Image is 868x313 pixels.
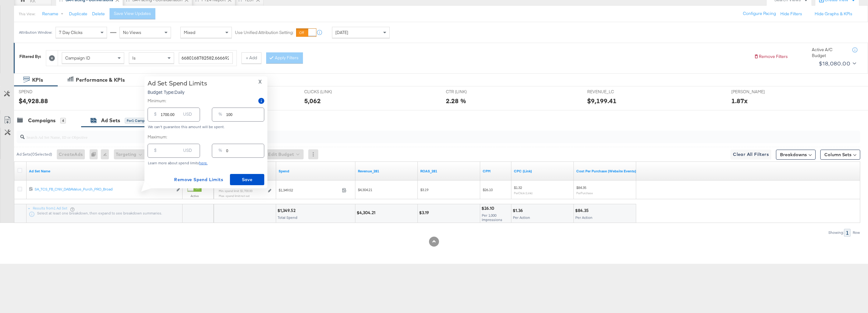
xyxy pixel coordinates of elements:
[278,215,297,220] span: Total Spend
[420,169,478,174] a: ROAS_281
[76,76,125,84] div: Performance & KPIs
[148,98,166,104] label: Minimum:
[780,11,802,17] button: Hide Filters
[241,52,261,64] button: + Add
[819,59,850,68] div: $18,080.00
[199,161,207,165] a: here.
[575,208,591,214] div: $84.35
[446,89,493,95] span: CTR (LINK)
[216,146,225,157] div: %
[481,205,496,211] div: $26.10
[731,96,748,105] div: 1.87x
[335,30,348,35] span: [DATE]
[28,117,56,124] div: Campaigns
[235,30,294,36] label: Use Unified Attribution Setting:
[230,174,264,185] button: Save
[587,89,634,95] span: REVENUE_LC
[69,11,87,17] button: Duplicate
[181,146,194,157] div: USD
[739,8,780,19] button: Configure Pacing
[152,110,159,121] div: $
[731,89,778,95] span: [PERSON_NAME]
[258,77,262,86] span: X
[19,30,52,35] div: Attribution Window:
[184,30,195,35] span: Mixed
[123,30,141,35] span: No Views
[482,213,502,222] span: Per 1,000 Impressions
[172,174,226,185] button: Remove Spend Limits
[59,30,83,35] span: 7 Day Clicks
[148,161,264,165] div: Learn more about spend limits
[25,128,781,141] input: Search Ad Set Name, ID or Objective
[92,11,105,17] button: Delete
[304,96,321,105] div: 5,062
[419,210,431,216] div: $3.19
[148,79,207,87] div: Ad Set Spend Limits
[576,169,636,174] a: The average cost for each purchase tracked by your Custom Audience pixel on your website after pe...
[65,55,90,61] span: Campaign ID
[35,187,173,192] div: SA_TCS_FB_CNV_DABAValue_Purch_PRO_Broad
[513,208,525,214] div: $1.36
[32,76,43,84] div: KPIs
[90,149,101,159] div: 0
[730,150,771,160] button: Clear All Filters
[820,150,860,160] button: Column Sets
[219,189,252,193] sub: Min. spend limit: $1,700.00
[576,191,593,195] sub: Per Purchase
[587,96,617,105] div: $9,199.41
[17,152,52,157] div: Ad Sets ( 0 Selected)
[60,118,66,123] div: 4
[148,134,264,140] label: Maximum:
[514,185,522,190] span: $1.32
[812,47,846,58] div: Active A/C Budget
[181,110,194,121] div: USD
[256,79,264,84] button: X
[358,187,372,192] span: $4,304.21
[446,96,466,105] div: 2.28 %
[132,55,136,61] span: Is
[357,210,377,216] div: $4,304.21
[844,229,851,237] div: 1
[19,89,66,95] span: SPEND
[852,230,860,235] div: Row
[19,12,35,17] div: This View:
[513,215,530,220] span: Per Action
[38,8,70,20] button: Rename
[828,230,844,235] div: Showing:
[358,169,415,174] a: Revenue_281
[575,215,592,220] span: Per Action
[304,89,351,95] span: CLICKS (LINK)
[483,187,493,192] span: $26.10
[148,89,207,95] p: Budget Type: Daily
[733,151,769,158] span: Clear All Filters
[483,169,509,174] a: The average cost you've paid to have 1,000 impressions of your ad.
[19,54,41,60] div: Filtered By:
[179,52,233,64] input: Enter a search term
[152,146,159,157] div: $
[19,96,48,105] div: $4,928.88
[35,187,173,193] a: SA_TCS_FB_CNV_DABAValue_Purch_PRO_Broad
[754,54,788,60] button: Remove Filters
[514,191,533,195] sub: Per Click (Link)
[576,185,586,190] span: $84.35
[29,169,180,174] a: Your Ad Set name.
[101,117,120,124] div: Ad Sets
[277,208,297,214] div: $1,349.52
[776,150,816,160] button: Breakdowns
[219,194,250,198] sub: Max. spend limit : not set
[514,169,571,174] a: The average cost for each link click you've received from your ad.
[279,169,353,174] a: The total amount spent to date.
[420,187,428,192] span: $3.19
[232,176,262,184] span: Save
[125,118,154,123] div: for 1 Campaign
[815,11,852,17] button: Hide Graphs & KPIs
[216,110,225,121] div: %
[148,125,264,129] div: We can't guarantee this amount will be spent.
[188,194,202,198] label: Active
[279,188,339,192] span: $1,349.52
[816,59,857,69] button: $18,080.00
[174,176,223,184] span: Remove Spend Limits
